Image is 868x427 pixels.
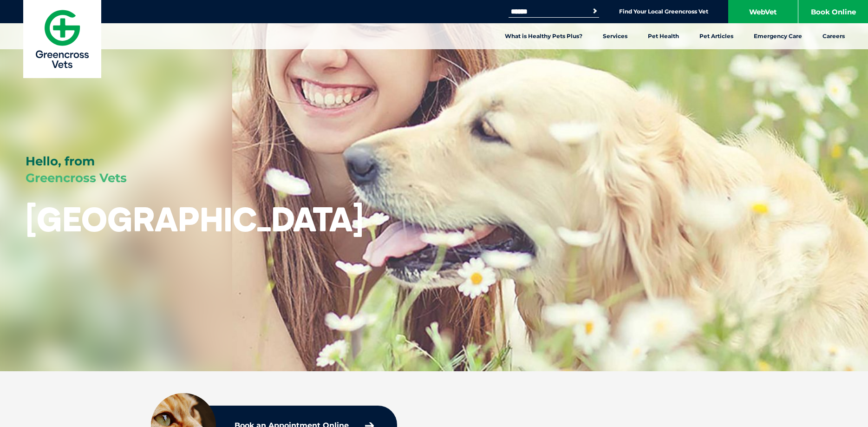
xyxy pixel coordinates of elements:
[593,23,638,49] a: Services
[26,171,127,185] span: Greencross Vets
[495,23,593,49] a: What is Healthy Pets Plus?
[812,23,855,49] a: Careers
[26,154,95,169] span: Hello, from
[619,8,708,15] a: Find Your Local Greencross Vet
[26,201,364,237] h1: [GEOGRAPHIC_DATA]
[638,23,689,49] a: Pet Health
[689,23,744,49] a: Pet Articles
[590,7,600,16] button: Search
[744,23,812,49] a: Emergency Care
